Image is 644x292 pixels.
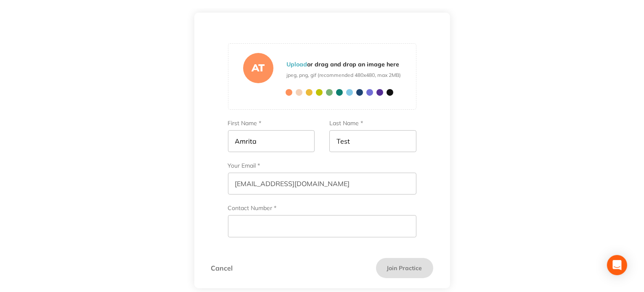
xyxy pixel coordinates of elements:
p: or drag and drop an image here [287,61,401,69]
b: Upload [287,61,307,68]
label: Contact Number * [228,205,416,212]
label: Last Name * [329,120,416,127]
button: Join Practice [376,258,433,278]
a: Cancel [211,264,233,272]
span: jpeg, png, gif (recommended 480x480, max 2MB) [287,72,401,79]
div: Open Intercom Messenger [607,255,627,275]
label: Your Email * [228,162,260,169]
label: Profile photo [228,33,416,40]
label: First Name * [228,120,315,127]
div: AT [243,53,273,83]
